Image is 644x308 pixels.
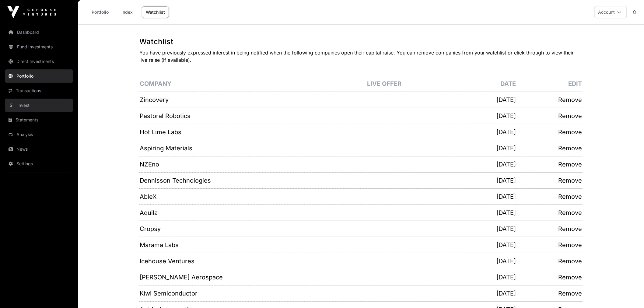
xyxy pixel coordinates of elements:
a: Invest [5,99,73,112]
a: Statements [5,113,73,127]
a: Watchlist [142,6,169,18]
a: Remove [517,160,582,169]
a: Analysis [5,128,73,141]
a: Pastoral Robotics [140,112,366,120]
a: News [5,142,73,156]
a: Remove [517,192,582,201]
p: [DATE] [462,96,516,104]
th: Date [462,76,516,92]
p: [DATE] [462,160,516,169]
a: Aspiring Materials [140,144,366,152]
img: Icehouse Ventures Logo [7,6,56,18]
a: Remove [517,208,582,217]
p: [DATE] [462,289,516,298]
a: Index [115,6,139,18]
a: Zincovery [140,96,366,104]
a: Transactions [5,84,73,97]
a: Aquila [140,208,366,217]
a: Remove [517,128,582,136]
a: Remove [517,225,582,233]
a: AbleX [140,192,366,201]
a: Remove [517,257,582,265]
p: [DATE] [462,241,516,249]
a: Remove [517,176,582,185]
a: Dennisson Technologies [140,176,366,185]
a: Remove [517,112,582,120]
p: [DATE] [462,257,516,265]
p: You have previously expressed interest in being notified when the following companies open their ... [139,49,583,64]
a: Remove [517,241,582,249]
a: Icehouse Ventures [140,257,366,265]
th: Company [139,76,367,92]
a: Settings [5,157,73,170]
p: [DATE] [462,192,516,201]
a: Dashboard [5,26,73,39]
p: [DATE] [462,128,516,136]
p: [DATE] [462,208,516,217]
a: NZEno [140,160,366,169]
iframe: Chat Widget [614,279,644,308]
a: Kiwi Semiconductor [140,289,366,298]
a: Cropsy [140,225,366,233]
p: [DATE] [462,273,516,282]
p: [DATE] [462,112,516,120]
a: Remove [517,289,582,298]
a: Marama Labs [140,241,366,249]
a: [PERSON_NAME] Aerospace [140,273,366,282]
a: Direct Investments [5,55,73,68]
p: [DATE] [462,176,516,185]
p: [DATE] [462,225,516,233]
button: Account [594,6,627,18]
th: Live Offer [367,76,462,92]
a: Remove [517,273,582,282]
a: Remove [517,144,582,152]
th: Edit [516,76,583,92]
a: Remove [517,96,582,104]
a: Fund Investments [5,40,73,54]
p: [DATE] [462,144,516,152]
a: Hot Lime Labs [140,128,366,136]
h1: Watchlist [139,37,583,47]
a: Portfolio [5,69,73,83]
a: Portfolio [88,6,113,18]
